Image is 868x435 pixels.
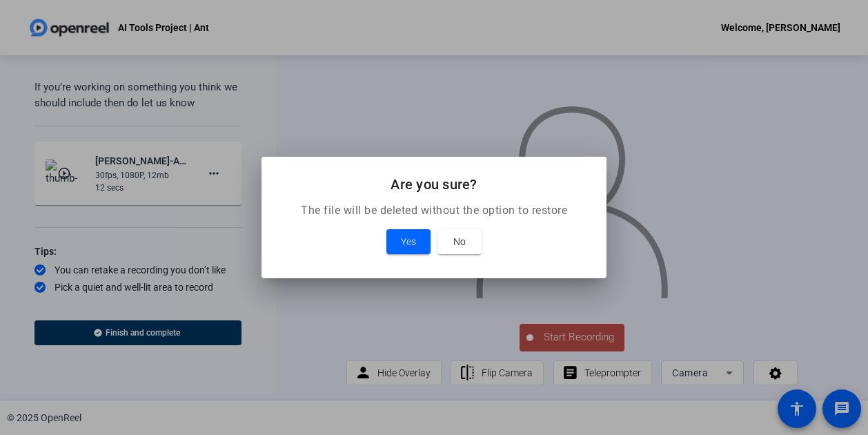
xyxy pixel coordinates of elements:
[401,233,416,250] span: Yes
[278,173,590,195] h2: Are you sure?
[278,202,590,219] p: The file will be deleted without the option to restore
[453,233,466,250] span: No
[437,229,482,254] button: No
[386,229,431,254] button: Yes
